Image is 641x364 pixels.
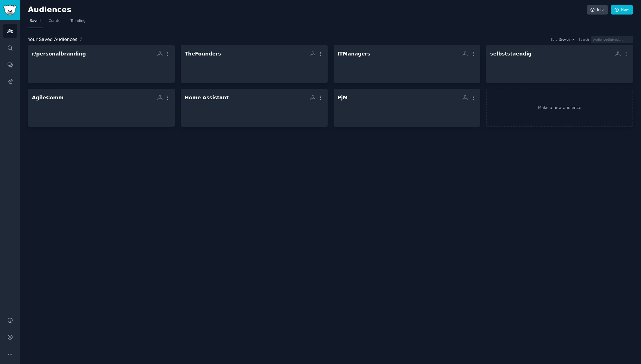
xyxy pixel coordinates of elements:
[28,36,77,43] span: Your Saved Audiences
[185,94,229,101] div: Home Assistant
[181,45,328,83] a: TheFounders
[559,38,575,42] button: Growth
[334,45,480,83] a: ITManagers
[28,5,587,15] h2: Audiences
[49,18,63,24] span: Curated
[28,89,175,127] a: AgileComm
[579,38,589,42] div: Search
[28,45,175,83] a: r/personalbranding
[28,17,43,28] a: Saved
[338,50,370,57] div: ITManagers
[30,18,41,24] span: Saved
[32,94,63,101] div: AgileComm
[181,89,328,127] a: Home Assistant
[486,45,633,83] a: selbststaendig
[334,89,480,127] a: PjM
[71,18,85,24] span: Trending
[587,5,608,15] a: Info
[338,94,348,101] div: PjM
[551,38,557,42] div: Sort
[486,89,633,127] a: Make a new audience
[3,5,17,15] img: GummySearch logo
[69,17,87,28] a: Trending
[591,36,633,43] input: Audience/Subreddit
[611,5,633,15] a: New
[185,50,221,57] div: TheFounders
[559,38,570,42] span: Growth
[79,37,82,42] span: 7
[32,50,86,57] div: r/personalbranding
[47,17,65,28] a: Curated
[490,50,532,57] div: selbststaendig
